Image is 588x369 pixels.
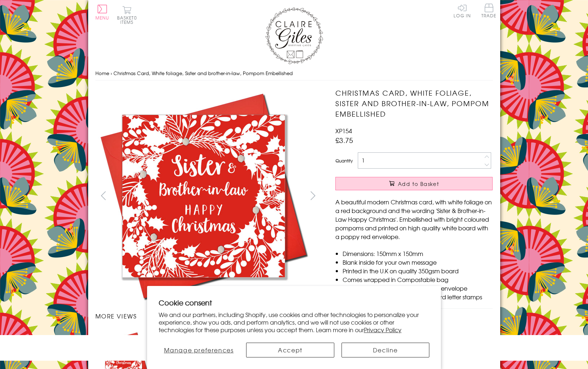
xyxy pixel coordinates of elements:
[335,88,493,119] h1: Christmas Card, White foliage, Sister and brother-in-law, Pompom Embellished
[95,66,493,81] nav: breadcrumbs
[159,311,430,333] p: We and our partners, including Shopify, use cookies and other technologies to personalize your ex...
[364,325,402,334] a: Privacy Policy
[305,187,321,204] button: next
[343,249,493,258] li: Dimensions: 150mm x 150mm
[113,70,293,77] span: Christmas Card, White foliage, Sister and brother-in-law, Pompom Embellished
[335,135,353,145] span: £3.75
[95,5,110,20] button: Menu
[343,266,493,275] li: Printed in the U.K on quality 350gsm board
[343,275,493,284] li: Comes wrapped in Compostable bag
[117,6,137,24] button: Basket0 items
[335,177,493,190] button: Add to Basket
[343,284,493,292] li: With matching sustainable sourced envelope
[95,88,312,304] img: Christmas Card, White foliage, Sister and brother-in-law, Pompom Embellished
[164,346,234,354] span: Manage preferences
[481,4,497,19] a: Trade
[265,7,323,64] img: Claire Giles Greetings Cards
[120,14,137,25] span: 0 items
[321,88,538,304] img: Christmas Card, White foliage, Sister and brother-in-law, Pompom Embellished
[335,157,353,164] label: Quantity
[95,70,109,77] a: Home
[159,298,430,308] h2: Cookie consent
[335,197,493,241] p: A beautiful modern Christmas card, with white foliage on a red background and the wording 'Sister...
[95,312,321,320] h3: More views
[246,343,334,357] button: Accept
[481,4,497,18] span: Trade
[342,343,430,357] button: Decline
[454,4,471,18] a: Log In
[95,14,110,21] span: Menu
[111,70,112,77] span: ›
[398,180,439,187] span: Add to Basket
[343,258,493,266] li: Blank inside for your own message
[159,343,239,357] button: Manage preferences
[335,126,352,135] span: XP154
[95,187,112,204] button: prev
